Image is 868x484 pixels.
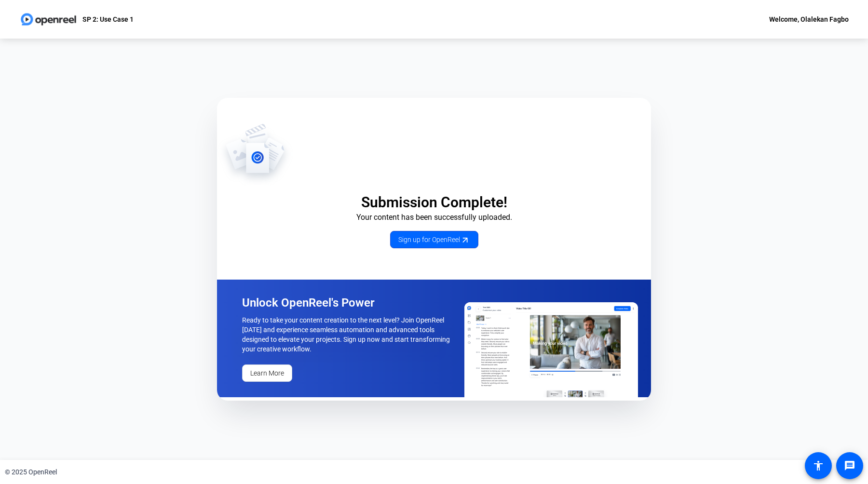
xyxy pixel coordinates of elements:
a: Learn More [242,364,292,382]
p: Submission Complete! [217,193,651,212]
mat-icon: message [844,460,855,471]
mat-icon: accessibility [813,460,824,471]
a: Sign up for OpenReel [390,231,478,248]
img: OpenReel logo [19,10,78,29]
span: Learn More [250,368,284,378]
p: SP 2: Use Case 1 [82,13,134,25]
p: Unlock OpenReel's Power [242,295,453,310]
p: Ready to take your content creation to the next level? Join OpenReel [DATE] and experience seamle... [242,315,453,354]
p: Your content has been successfully uploaded. [217,212,651,223]
div: Welcome, Olalekan Fagbo [769,13,849,25]
img: OpenReel [464,302,638,397]
span: Sign up for OpenReel [398,235,470,245]
img: OpenReel [217,123,294,186]
div: © 2025 OpenReel [5,467,57,477]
